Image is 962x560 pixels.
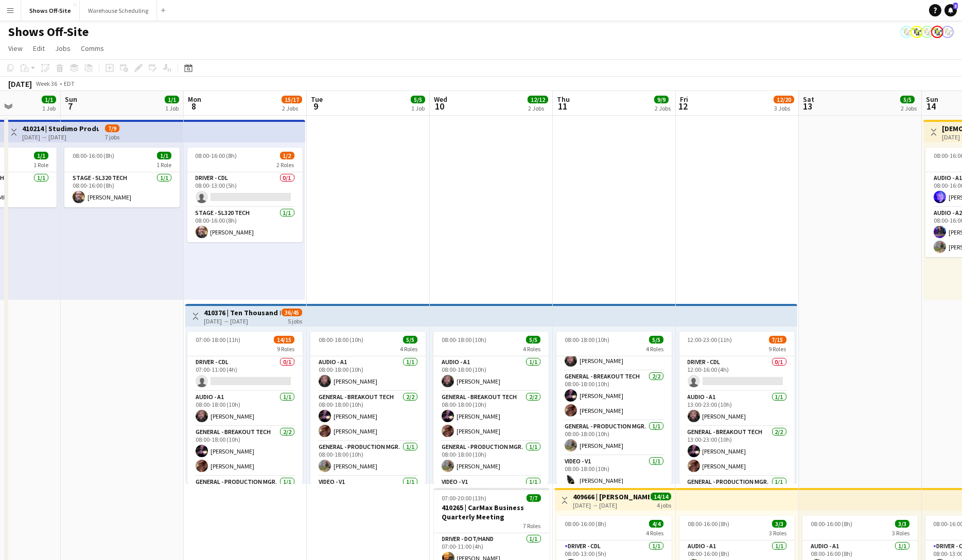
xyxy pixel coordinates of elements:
[29,42,49,55] a: Edit
[64,172,180,207] app-card-role: Stage - SL320 Tech1/108:00-16:00 (8h)[PERSON_NAME]
[33,44,45,53] span: Edit
[769,345,786,353] span: 9 Roles
[573,492,650,501] h3: 409666 | [PERSON_NAME] Event
[772,520,786,528] span: 3/3
[769,336,786,344] span: 7/15
[926,95,938,104] span: Sun
[280,152,294,159] span: 1/2
[679,476,795,511] app-card-role: General - Production Mgr.1/1
[55,44,71,53] span: Jobs
[411,96,425,103] span: 5/5
[900,26,913,38] app-user-avatar: Labor Coordinator
[442,494,487,502] span: 07:00-20:00 (13h)
[403,336,417,344] span: 5/5
[556,456,672,491] app-card-role: Video - V11/108:00-18:00 (10h)[PERSON_NAME]
[186,100,201,112] span: 8
[433,476,549,511] app-card-role: Video - V11/1
[282,96,302,103] span: 15/17
[901,104,917,112] div: 2 Jobs
[282,104,302,112] div: 2 Jobs
[900,96,915,103] span: 5/5
[282,309,302,316] span: 36/45
[105,132,119,141] div: 7 jobs
[528,96,548,103] span: 12/12
[774,96,794,103] span: 12/20
[187,332,303,484] app-job-card: 07:00-18:00 (11h)14/159 RolesDriver - CDL0/107:00-11:00 (4h) Audio - A11/108:00-18:00 (10h)[PERSO...
[165,104,179,112] div: 1 Job
[442,336,486,344] span: 08:00-18:00 (10h)
[556,421,672,456] app-card-role: General - Production Mgr.1/108:00-18:00 (10h)[PERSON_NAME]
[556,332,672,484] div: 08:00-18:00 (10h)5/54 RolesAudio - A11/108:00-18:00 (10h)[PERSON_NAME]General - Breakout Tech2/20...
[811,520,852,528] span: 08:00-16:00 (8h)
[649,520,663,528] span: 4/4
[42,104,56,112] div: 1 Job
[64,148,180,207] app-job-card: 08:00-16:00 (8h)1/11 RoleStage - SL320 Tech1/108:00-16:00 (8h)[PERSON_NAME]
[8,24,89,40] h1: Shows Off-Site
[310,476,426,511] app-card-role: Video - V11/1
[204,317,281,325] div: [DATE] → [DATE]
[655,104,671,112] div: 2 Jobs
[310,391,426,441] app-card-role: General - Breakout Tech2/208:00-18:00 (10h)[PERSON_NAME][PERSON_NAME]
[678,100,688,112] span: 12
[944,4,957,16] a: 3
[555,100,570,112] span: 11
[528,104,548,112] div: 2 Jobs
[433,332,549,484] app-job-card: 08:00-18:00 (10h)5/54 RolesAudio - A11/108:00-18:00 (10h)[PERSON_NAME]General - Breakout Tech2/20...
[187,391,303,426] app-card-role: Audio - A11/108:00-18:00 (10h)[PERSON_NAME]
[573,501,650,509] div: [DATE] → [DATE]
[187,172,303,207] app-card-role: Driver - CDL0/108:00-13:00 (5h)
[774,104,794,112] div: 3 Jobs
[64,80,75,87] div: EDT
[801,100,814,112] span: 13
[34,80,60,87] span: Week 36
[434,95,447,104] span: Wed
[433,441,549,476] app-card-role: General - Production Mgr.1/108:00-18:00 (10h)[PERSON_NAME]
[565,520,606,528] span: 08:00-16:00 (8h)
[8,79,32,89] div: [DATE]
[187,148,303,242] app-job-card: 08:00-16:00 (8h)1/22 RolesDriver - CDL0/108:00-13:00 (5h) Stage - SL320 Tech1/108:00-16:00 (8h)[P...
[434,503,549,521] h3: 410265 | CarMax Business Quarterly Meeting
[892,529,909,537] span: 3 Roles
[187,426,303,476] app-card-role: General - Breakout Tech2/208:00-18:00 (10h)[PERSON_NAME][PERSON_NAME]
[311,95,323,104] span: Tue
[523,522,541,530] span: 7 Roles
[319,336,363,344] span: 08:00-18:00 (10h)
[680,95,688,104] span: Fri
[911,26,923,38] app-user-avatar: Labor Coordinator
[309,100,323,112] span: 9
[679,332,795,484] app-job-card: 12:00-23:00 (11h)7/159 RolesDriver - CDL0/112:00-16:00 (4h) Audio - A11/113:00-23:00 (10h)[PERSON...
[274,336,294,344] span: 14/15
[654,96,669,103] span: 9/9
[688,520,729,528] span: 08:00-16:00 (8h)
[310,441,426,476] app-card-role: General - Production Mgr.1/108:00-18:00 (10h)[PERSON_NAME]
[165,96,179,103] span: 1/1
[921,26,933,38] app-user-avatar: Labor Coordinator
[22,133,99,141] div: [DATE] → [DATE]
[65,95,77,104] span: Sun
[196,336,240,344] span: 07:00-18:00 (11h)
[4,42,27,55] a: View
[523,345,540,353] span: 4 Roles
[310,332,426,484] app-job-card: 08:00-18:00 (10h)5/54 RolesAudio - A11/108:00-18:00 (10h)[PERSON_NAME]General - Breakout Tech2/20...
[21,1,80,21] button: Shows Off-Site
[204,308,281,317] h3: 410376 | Ten Thousand Hours - [GEOGRAPHIC_DATA] 2025
[679,426,795,476] app-card-role: General - Breakout Tech2/213:00-23:00 (10h)[PERSON_NAME][PERSON_NAME]
[931,26,943,38] app-user-avatar: Labor Coordinator
[646,529,663,537] span: 4 Roles
[433,391,549,441] app-card-role: General - Breakout Tech2/208:00-18:00 (10h)[PERSON_NAME][PERSON_NAME]
[187,476,303,511] app-card-role: General - Production Mgr.1/1
[188,95,201,104] span: Mon
[157,152,171,159] span: 1/1
[411,104,425,112] div: 1 Job
[51,42,75,55] a: Jobs
[400,345,417,353] span: 4 Roles
[803,95,814,104] span: Sat
[432,100,447,112] span: 10
[277,161,294,169] span: 2 Roles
